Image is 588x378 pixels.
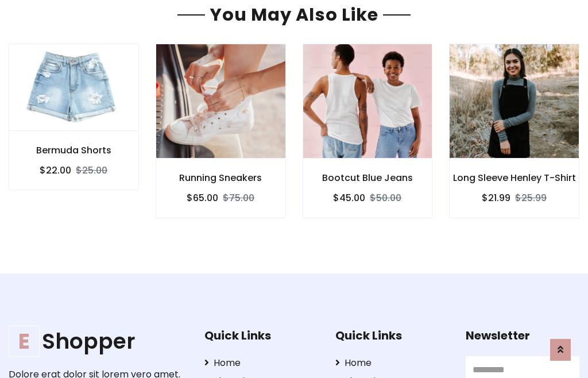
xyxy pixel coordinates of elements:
del: $25.00 [76,164,107,177]
h5: Quick Links [204,329,318,342]
h6: $65.00 [187,192,218,203]
h6: Bermuda Shorts [9,145,138,156]
del: $50.00 [370,191,401,205]
a: Running Sneakers $65.00$75.00 [156,44,286,218]
del: $75.00 [223,191,254,205]
h6: Bootcut Blue Jeans [303,172,432,183]
a: EShopper [9,329,187,354]
a: Long Sleeve Henley T-Shirt $21.99$25.99 [449,44,579,218]
span: You May Also Like [205,2,383,27]
h6: $45.00 [333,192,365,203]
h5: Quick Links [335,329,449,342]
h6: $22.00 [40,165,71,176]
del: $25.99 [515,191,547,205]
h6: Long Sleeve Henley T-Shirt [450,172,579,183]
h5: Newsletter [466,329,579,342]
h1: Shopper [9,329,187,354]
h6: Running Sneakers [156,172,285,183]
a: Home [335,356,449,370]
a: Bootcut Blue Jeans $45.00$50.00 [303,44,433,218]
h6: $21.99 [482,192,510,203]
a: Bermuda Shorts $22.00$25.00 [9,44,139,190]
a: Home [204,356,318,370]
span: E [9,326,40,357]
